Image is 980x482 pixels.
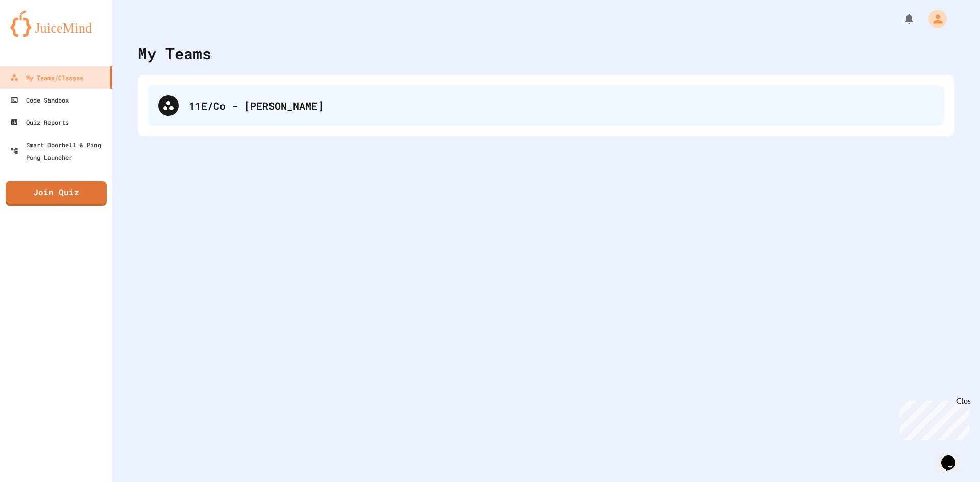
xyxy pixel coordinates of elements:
div: 11E/Co - [PERSON_NAME] [148,85,944,126]
iframe: chat widget [895,397,970,440]
div: Quiz Reports [10,116,69,129]
div: My Teams [138,42,211,65]
div: My Account [918,7,949,31]
img: logo-orange.svg [10,10,102,37]
div: My Teams/Classes [10,71,83,84]
div: Code Sandbox [10,94,69,106]
div: Smart Doorbell & Ping Pong Launcher [10,139,108,163]
iframe: chat widget [937,441,970,472]
div: My Notifications [884,10,918,28]
div: 11E/Co - [PERSON_NAME] [189,98,934,113]
a: Join Quiz [6,181,107,206]
div: Chat with us now!Close [4,4,70,65]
